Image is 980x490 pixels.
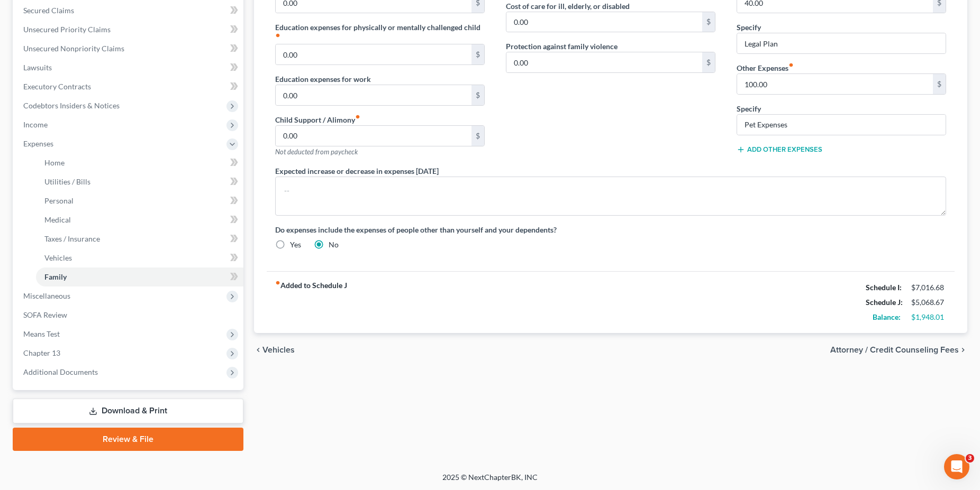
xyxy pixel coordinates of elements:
[44,272,67,281] span: Family
[702,12,715,32] div: $
[44,196,74,205] span: Personal
[15,77,243,96] a: Executory Contracts
[737,115,946,135] input: Specify...
[506,41,618,52] label: Protection against family violence
[23,348,60,357] span: Chapter 13
[290,239,301,250] label: Yes
[36,248,243,267] a: Vehicles
[275,73,371,85] label: Education expenses for work
[737,103,761,114] label: Specify
[276,85,471,105] input: --
[254,346,295,354] button: chevron_left Vehicles
[911,312,946,322] div: $1,948.01
[44,253,72,262] span: Vehicles
[275,280,347,325] strong: Added to Schedule J
[36,172,243,191] a: Utilities / Bills
[944,454,969,479] iframe: Intercom live chat
[866,298,903,307] strong: Schedule J:
[36,191,243,210] a: Personal
[15,39,243,58] a: Unsecured Nonpriority Claims
[13,428,243,451] a: Review & File
[23,310,67,319] span: SOFA Review
[23,139,53,148] span: Expenses
[36,229,243,248] a: Taxes / Insurance
[355,114,360,119] i: fiber_manual_record
[44,177,90,186] span: Utilities / Bills
[23,367,98,376] span: Additional Documents
[275,224,946,235] label: Do expenses include the expenses of people other than yourself and your dependents?
[275,147,358,156] span: Not deducted from paycheck
[275,22,485,44] label: Education expenses for physically or mentally challenged child
[23,82,91,91] span: Executory Contracts
[44,234,100,243] span: Taxes / Insurance
[13,399,243,423] a: Download & Print
[23,101,120,110] span: Codebtors Insiders & Notices
[830,346,967,354] button: Attorney / Credit Counseling Fees chevron_right
[275,165,439,177] label: Expected increase or decrease in expenses [DATE]
[506,1,630,12] label: Cost of care for ill, elderly, or disabled
[737,22,761,33] label: Specify
[506,52,702,72] input: --
[830,346,959,354] span: Attorney / Credit Counseling Fees
[866,283,902,292] strong: Schedule I:
[506,12,702,32] input: --
[15,20,243,39] a: Unsecured Priority Claims
[23,291,70,300] span: Miscellaneous
[23,63,52,72] span: Lawsuits
[873,312,901,321] strong: Balance:
[788,62,794,68] i: fiber_manual_record
[36,153,243,172] a: Home
[23,120,48,129] span: Income
[23,329,60,338] span: Means Test
[471,126,484,146] div: $
[737,74,933,94] input: --
[471,44,484,64] div: $
[36,267,243,286] a: Family
[329,239,339,250] label: No
[262,346,295,354] span: Vehicles
[15,58,243,77] a: Lawsuits
[23,6,74,15] span: Secured Claims
[275,33,280,38] i: fiber_manual_record
[275,280,280,285] i: fiber_manual_record
[911,297,946,308] div: $5,068.67
[276,126,471,146] input: --
[737,33,946,53] input: Specify...
[15,1,243,20] a: Secured Claims
[737,145,822,154] button: Add Other Expenses
[933,74,946,94] div: $
[911,282,946,293] div: $7,016.68
[737,62,794,73] label: Other Expenses
[15,306,243,325] a: SOFA Review
[44,158,65,167] span: Home
[702,52,715,72] div: $
[959,346,967,354] i: chevron_right
[966,454,974,463] span: 3
[254,346,262,354] i: chevron_left
[275,114,360,125] label: Child Support / Alimony
[44,215,71,224] span: Medical
[36,210,243,229] a: Medical
[23,25,111,34] span: Unsecured Priority Claims
[276,44,471,64] input: --
[471,85,484,105] div: $
[23,44,124,53] span: Unsecured Nonpriority Claims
